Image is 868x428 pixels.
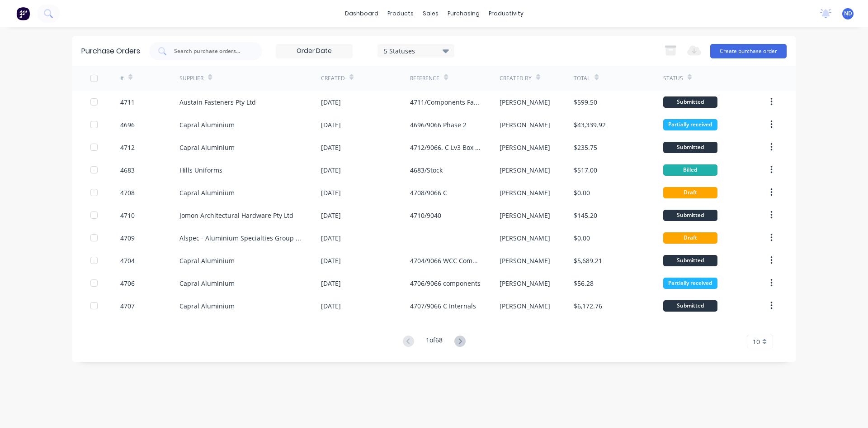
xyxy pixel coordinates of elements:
[410,279,481,288] div: 4706/9066 components
[321,143,341,152] div: [DATE]
[179,74,203,82] div: Supplier
[443,7,484,20] div: purchasing
[179,188,235,197] div: Capral Aluminium
[500,211,550,220] div: [PERSON_NAME]
[321,97,341,107] div: [DATE]
[574,211,597,220] div: $145.20
[384,46,448,55] div: 5 Statuses
[410,74,439,82] div: Reference
[500,233,550,243] div: [PERSON_NAME]
[426,335,443,348] div: 1 of 68
[663,96,717,108] div: Submitted
[179,211,293,220] div: Jomon Architectural Hardware Pty Ltd
[484,7,528,20] div: productivity
[574,279,594,288] div: $56.28
[120,143,135,152] div: 4712
[663,164,717,176] div: Billed
[410,188,447,197] div: 4708/9066 C
[321,74,345,82] div: Created
[120,74,124,82] div: #
[500,74,532,82] div: Created By
[321,211,341,220] div: [DATE]
[81,46,140,57] div: Purchase Orders
[120,165,135,175] div: 4683
[179,97,256,107] div: Austain Fasteners Pty Ltd
[120,301,135,311] div: 4707
[321,120,341,130] div: [DATE]
[340,7,383,20] a: dashboard
[276,44,352,58] input: Order Date
[844,10,852,18] span: ND
[120,256,135,265] div: 4704
[574,143,597,152] div: $235.75
[410,256,481,265] div: 4704/9066 WCC Components Phase 2
[710,44,787,58] button: Create purchase order
[120,211,135,220] div: 4710
[663,210,717,221] div: Submitted
[179,120,235,130] div: Capral Aluminium
[663,119,717,130] div: Partially received
[663,187,717,198] div: Draft
[410,165,443,175] div: 4683/Stock
[179,143,235,152] div: Capral Aluminium
[410,301,476,311] div: 4707/9066 C Internals
[16,7,30,20] img: Factory
[500,120,550,130] div: [PERSON_NAME]
[500,279,550,288] div: [PERSON_NAME]
[663,142,717,153] div: Submitted
[663,300,717,312] div: Submitted
[321,256,341,265] div: [DATE]
[410,143,481,152] div: 4712/9066. C Lv3 Box Section
[500,143,550,152] div: [PERSON_NAME]
[410,97,481,107] div: 4711/Components Factory
[410,120,467,130] div: 4696/9066 Phase 2
[574,188,590,197] div: $0.00
[500,165,550,175] div: [PERSON_NAME]
[574,233,590,243] div: $0.00
[179,256,235,265] div: Capral Aluminium
[120,279,135,288] div: 4706
[574,120,606,130] div: $43,339.92
[321,279,341,288] div: [DATE]
[574,301,602,311] div: $6,172.76
[179,165,222,175] div: Hills Uniforms
[574,256,602,265] div: $5,689.21
[383,7,418,20] div: products
[663,278,717,289] div: Partially received
[179,233,303,243] div: Alspec - Aluminium Specialties Group Pty Ltd
[321,301,341,311] div: [DATE]
[321,165,341,175] div: [DATE]
[753,337,760,346] span: 10
[120,97,135,107] div: 4711
[321,233,341,243] div: [DATE]
[321,188,341,197] div: [DATE]
[663,255,717,266] div: Submitted
[663,74,683,82] div: Status
[410,211,441,220] div: 4710/9040
[179,301,235,311] div: Capral Aluminium
[120,188,135,197] div: 4708
[500,256,550,265] div: [PERSON_NAME]
[500,97,550,107] div: [PERSON_NAME]
[418,7,443,20] div: sales
[500,301,550,311] div: [PERSON_NAME]
[179,279,235,288] div: Capral Aluminium
[574,97,597,107] div: $599.50
[500,188,550,197] div: [PERSON_NAME]
[574,74,590,82] div: Total
[173,47,248,56] input: Search purchase orders...
[120,233,135,243] div: 4709
[663,232,717,244] div: Draft
[120,120,135,130] div: 4696
[574,165,597,175] div: $517.00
